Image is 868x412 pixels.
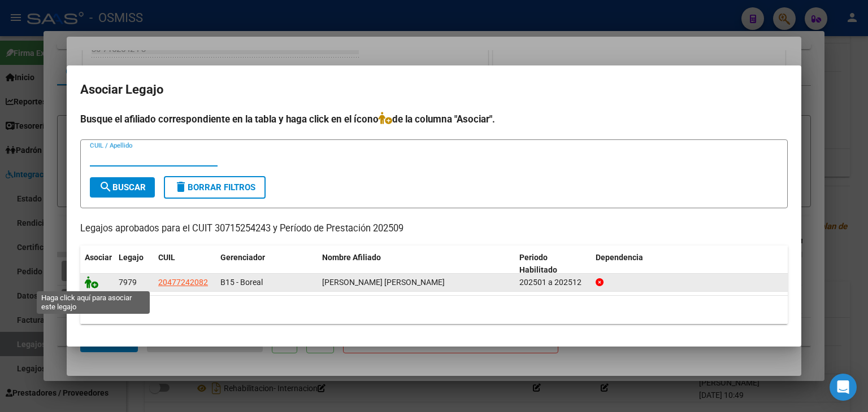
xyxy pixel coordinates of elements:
[220,253,265,262] span: Gerenciador
[220,278,263,287] span: B15 - Boreal
[596,253,643,262] span: Dependencia
[85,253,112,262] span: Asociar
[80,222,788,236] p: Legajos aprobados para el CUIT 30715254243 y Período de Prestación 202509
[119,278,137,287] span: 7979
[830,374,857,401] div: Open Intercom Messenger
[515,246,591,283] datatable-header-cell: Periodo Habilitado
[114,246,154,283] datatable-header-cell: Legajo
[519,253,557,275] span: Periodo Habilitado
[322,278,445,287] span: JOFRE DOMINGUEZ VALENTIN TABARE
[90,177,155,198] button: Buscar
[318,246,515,283] datatable-header-cell: Nombre Afiliado
[174,182,255,192] span: Borrar Filtros
[80,79,788,100] h2: Asociar Legajo
[216,246,318,283] datatable-header-cell: Gerenciador
[158,253,175,262] span: CUIL
[99,182,146,192] span: Buscar
[322,253,381,262] span: Nombre Afiliado
[519,276,587,289] div: 202501 a 202512
[80,296,788,324] div: 1 registros
[80,112,788,126] h4: Busque el afiliado correspondiente en la tabla y haga click en el ícono de la columna "Asociar".
[164,176,266,199] button: Borrar Filtros
[158,278,208,287] span: 20477242082
[591,246,788,283] datatable-header-cell: Dependencia
[154,246,216,283] datatable-header-cell: CUIL
[119,253,144,262] span: Legajo
[174,180,188,194] mat-icon: delete
[80,246,114,283] datatable-header-cell: Asociar
[99,180,112,194] mat-icon: search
